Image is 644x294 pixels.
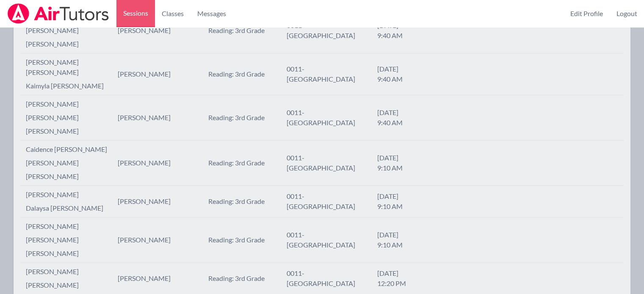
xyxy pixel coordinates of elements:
td: 0011- [GEOGRAPHIC_DATA] [280,217,370,263]
td: [DATE] 9:10 AM [370,186,442,217]
li: [PERSON_NAME] [26,113,111,123]
li: [PERSON_NAME] [26,39,111,49]
li: [PERSON_NAME] [26,99,111,109]
td: 0011- [GEOGRAPHIC_DATA] [280,186,370,217]
li: [PERSON_NAME] [26,158,111,168]
td: [PERSON_NAME] [111,140,202,186]
li: [PERSON_NAME] [26,280,111,290]
td: 0011- [GEOGRAPHIC_DATA] [280,8,370,53]
li: [PERSON_NAME] [26,267,111,277]
li: [PERSON_NAME] [PERSON_NAME] [26,57,111,77]
td: Reading: 3rd Grade [202,53,280,95]
span: Messages [197,8,226,19]
li: [PERSON_NAME] [26,190,111,200]
td: Reading: 3rd Grade [202,140,280,186]
td: 0011- [GEOGRAPHIC_DATA] [280,53,370,95]
td: 0011- [GEOGRAPHIC_DATA] [280,95,370,140]
li: [PERSON_NAME] [26,126,111,136]
td: Reading: 3rd Grade [202,8,280,53]
td: 0011- [GEOGRAPHIC_DATA] [280,140,370,186]
li: [PERSON_NAME] [26,248,111,258]
li: [PERSON_NAME] [26,221,111,231]
td: [PERSON_NAME] [111,186,202,217]
td: [PERSON_NAME] [111,217,202,263]
li: [PERSON_NAME] [26,171,111,181]
td: [PERSON_NAME] [111,95,202,140]
td: Reading: 3rd Grade [202,217,280,263]
td: [PERSON_NAME] [111,53,202,95]
li: [PERSON_NAME] [26,235,111,245]
td: [DATE] 9:10 AM [370,140,442,186]
li: kaimyla [PERSON_NAME] [26,81,111,91]
li: [PERSON_NAME] [26,25,111,36]
td: [DATE] 9:40 AM [370,95,442,140]
li: dalaysa [PERSON_NAME] [26,203,111,213]
td: [PERSON_NAME] [111,8,202,53]
td: [DATE] 9:40 AM [370,53,442,95]
li: caidence [PERSON_NAME] [26,144,111,154]
td: [DATE] 9:40 AM [370,8,442,53]
td: Reading: 3rd Grade [202,186,280,217]
img: Airtutors Logo [7,3,110,24]
td: [DATE] 9:10 AM [370,217,442,263]
td: Reading: 3rd Grade [202,95,280,140]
